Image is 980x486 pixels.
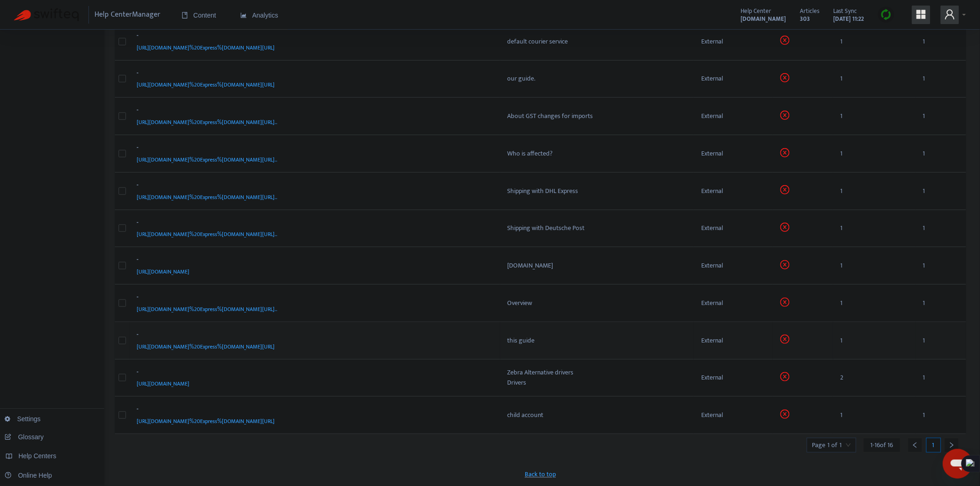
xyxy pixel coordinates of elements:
[916,322,966,360] td: 1
[508,298,687,308] div: Overview
[916,210,966,248] td: 1
[833,210,916,248] td: 1
[780,36,790,45] span: close-circle
[508,74,687,84] div: our guide.
[701,223,766,233] div: External
[833,397,916,434] td: 1
[137,155,278,164] span: [URL][DOMAIN_NAME]%20Express%[DOMAIN_NAME][URL]..
[137,43,275,52] span: [URL][DOMAIN_NAME]%20Express%[DOMAIN_NAME][URL]
[701,298,766,308] div: External
[916,173,966,210] td: 1
[916,9,927,20] span: appstore
[701,336,766,346] div: External
[871,440,893,450] span: 1 - 16 of 16
[944,9,955,20] span: user
[780,410,790,419] span: close-circle
[508,186,687,196] div: Shipping with DHL Express
[137,105,490,117] div: -
[916,285,966,322] td: 1
[780,335,790,344] span: close-circle
[137,80,275,89] span: [URL][DOMAIN_NAME]%20Express%[DOMAIN_NAME][URL]
[137,367,490,379] div: -
[525,470,556,480] span: Back to top
[240,12,278,19] span: Analytics
[182,12,188,19] span: book
[833,135,916,173] td: 1
[5,433,44,441] a: Glossary
[137,379,190,388] span: [URL][DOMAIN_NAME]
[508,261,687,271] div: [DOMAIN_NAME]
[508,37,687,47] div: default courier service
[833,173,916,210] td: 1
[508,223,687,233] div: Shipping with Deutsche Post
[240,12,247,19] span: area-chart
[916,360,966,397] td: 1
[833,98,916,135] td: 1
[137,118,278,127] span: [URL][DOMAIN_NAME]%20Express%[DOMAIN_NAME][URL]..
[916,61,966,98] td: 1
[833,285,916,322] td: 1
[95,6,161,24] span: Help Center Manager
[916,98,966,135] td: 1
[780,148,790,157] span: close-circle
[916,135,966,173] td: 1
[5,415,41,423] a: Settings
[780,372,790,381] span: close-circle
[137,68,490,80] div: -
[137,180,490,192] div: -
[137,143,490,155] div: -
[508,410,687,420] div: child account
[949,442,955,449] span: right
[833,247,916,285] td: 1
[137,342,275,351] span: [URL][DOMAIN_NAME]%20Express%[DOMAIN_NAME][URL]
[701,74,766,84] div: External
[137,305,278,314] span: [URL][DOMAIN_NAME]%20Express%[DOMAIN_NAME][URL]..
[780,185,790,194] span: close-circle
[701,373,766,383] div: External
[880,9,892,20] img: sync.dc5367851b00ba804db3.png
[182,12,216,19] span: Content
[508,368,687,378] div: Zebra Alternative drivers
[916,397,966,434] td: 1
[701,410,766,420] div: External
[780,298,790,307] span: close-circle
[780,73,790,82] span: close-circle
[916,23,966,61] td: 1
[741,13,786,24] a: [DOMAIN_NAME]
[833,360,916,397] td: 2
[14,8,79,21] img: Swifteq
[137,417,275,426] span: [URL][DOMAIN_NAME]%20Express%[DOMAIN_NAME][URL]
[137,404,490,416] div: -
[833,322,916,360] td: 1
[834,14,864,24] strong: [DATE] 11:22
[701,37,766,47] div: External
[508,149,687,159] div: Who is affected?
[137,267,190,276] span: [URL][DOMAIN_NAME]
[137,218,490,230] div: -
[137,330,490,342] div: -
[943,449,973,479] iframe: Button to launch messaging window
[780,111,790,120] span: close-circle
[916,247,966,285] td: 1
[701,149,766,159] div: External
[19,452,57,460] span: Help Centers
[741,14,786,24] strong: [DOMAIN_NAME]
[137,31,490,43] div: -
[508,111,687,121] div: About GST changes for imports
[508,336,687,346] div: this guide
[508,378,687,388] div: Drivers
[137,230,278,239] span: [URL][DOMAIN_NAME]%20Express%[DOMAIN_NAME][URL]..
[780,260,790,269] span: close-circle
[701,261,766,271] div: External
[833,23,916,61] td: 1
[137,292,490,304] div: -
[5,472,52,479] a: Online Help
[137,255,490,267] div: -
[741,6,772,16] span: Help Center
[701,111,766,121] div: External
[701,186,766,196] div: External
[780,223,790,232] span: close-circle
[926,438,941,453] div: 1
[833,61,916,98] td: 1
[137,193,278,202] span: [URL][DOMAIN_NAME]%20Express%[DOMAIN_NAME][URL]..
